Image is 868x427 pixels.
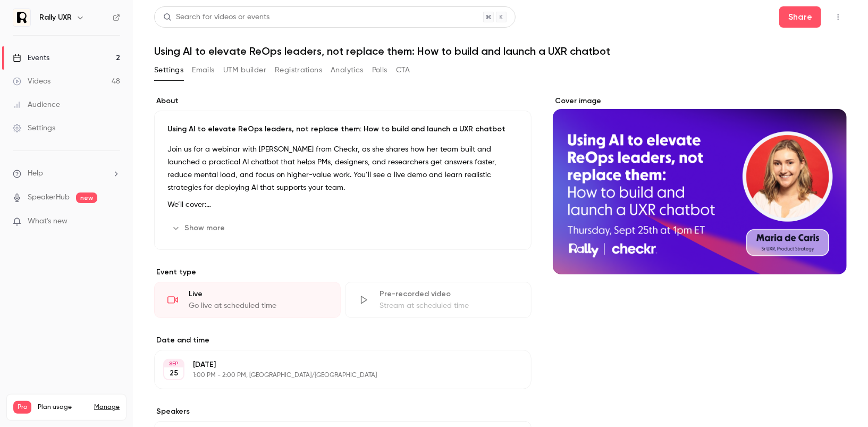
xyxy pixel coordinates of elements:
div: Videos [13,76,50,87]
a: Manage [94,403,120,412]
section: Cover image [553,96,847,274]
span: new [76,192,97,203]
div: SEP [164,360,183,367]
span: Help [28,168,43,179]
div: Audience [13,99,60,110]
label: Speakers [154,406,532,417]
p: Event type [154,267,532,278]
h1: Using AI to elevate ReOps leaders, not replace them: How to build and launch a UXR chatbot [154,45,847,57]
p: Join us for a webinar with [PERSON_NAME] from Checkr, as she shares how her team built and launch... [167,143,518,194]
div: Pre-recorded video [380,289,518,299]
label: Date and time [154,335,532,346]
button: Settings [154,62,183,79]
label: Cover image [553,96,847,106]
iframe: Noticeable Trigger [107,217,120,227]
button: Polls [372,62,387,79]
div: Search for videos or events [163,12,269,23]
button: CTA [396,62,410,79]
p: 25 [170,368,178,379]
button: UTM builder [223,62,266,79]
a: SpeakerHub [28,192,70,203]
button: Share [779,6,821,28]
span: What's new [28,216,68,227]
p: 1:00 PM - 2:00 PM, [GEOGRAPHIC_DATA]/[GEOGRAPHIC_DATA] [193,371,475,380]
div: Pre-recorded videoStream at scheduled time [345,282,532,318]
div: Live [189,289,327,299]
label: About [154,96,532,106]
div: LiveGo live at scheduled time [154,282,341,318]
h6: Rally UXR [39,12,72,23]
button: Registrations [275,62,322,79]
li: help-dropdown-opener [13,168,120,179]
img: Rally UXR [13,9,30,26]
div: Go live at scheduled time [189,300,327,311]
button: Analytics [331,62,364,79]
button: Emails [192,62,214,79]
button: Show more [167,220,231,237]
p: [DATE] [193,359,475,370]
span: Plan usage [38,403,88,412]
p: We’ll cover: [167,198,518,211]
div: Settings [13,123,55,133]
div: Events [13,53,49,63]
span: Pro [13,401,31,414]
div: Stream at scheduled time [380,300,518,311]
p: Using AI to elevate ReOps leaders, not replace them: How to build and launch a UXR chatbot [167,124,518,135]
